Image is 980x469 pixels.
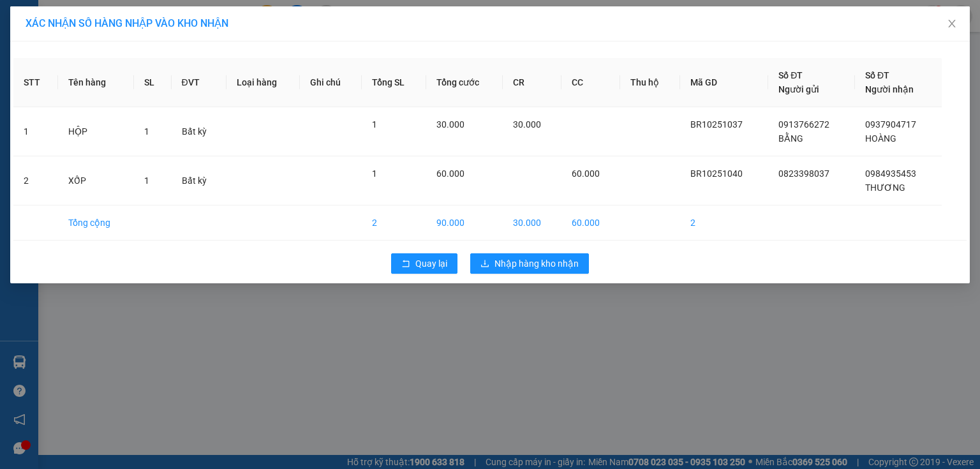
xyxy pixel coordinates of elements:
[134,58,171,107] th: SL
[436,119,464,130] span: 30.000
[503,205,561,241] td: 30.000
[401,259,410,269] span: rollback
[513,119,541,130] span: 30.000
[362,58,426,107] th: Tổng SL
[572,168,600,179] span: 60.000
[690,119,743,130] span: BR10251037
[58,205,134,241] td: Tổng cộng
[680,205,768,241] td: 2
[470,253,589,274] button: downloadNhập hàng kho nhận
[561,58,620,107] th: CC
[778,84,819,94] span: Người gửi
[865,168,916,179] span: 0984935453
[172,107,226,156] td: Bất kỳ
[865,182,905,193] span: THƯƠNG
[426,205,503,241] td: 90.000
[144,126,149,137] span: 1
[865,84,914,94] span: Người nhận
[865,119,916,130] span: 0937904717
[372,119,377,130] span: 1
[13,156,58,205] td: 2
[415,257,447,271] span: Quay lại
[778,133,803,144] span: BẰNG
[226,58,300,107] th: Loại hàng
[503,58,561,107] th: CR
[300,58,362,107] th: Ghi chú
[865,133,896,144] span: HOÀNG
[426,58,503,107] th: Tổng cước
[778,119,829,130] span: 0913766272
[620,58,679,107] th: Thu hộ
[391,253,457,274] button: rollbackQuay lại
[480,259,489,269] span: download
[372,168,377,179] span: 1
[947,19,957,29] span: close
[778,168,829,179] span: 0823398037
[172,58,226,107] th: ĐVT
[13,58,58,107] th: STT
[680,58,768,107] th: Mã GD
[172,156,226,205] td: Bất kỳ
[58,107,134,156] td: HỘP
[865,70,889,80] span: Số ĐT
[13,107,58,156] td: 1
[362,205,426,241] td: 2
[561,205,620,241] td: 60.000
[934,6,970,42] button: Close
[58,156,134,205] td: XỐP
[144,175,149,186] span: 1
[436,168,464,179] span: 60.000
[26,17,228,29] span: XÁC NHẬN SỐ HÀNG NHẬP VÀO KHO NHẬN
[58,58,134,107] th: Tên hàng
[778,70,803,80] span: Số ĐT
[494,257,579,271] span: Nhập hàng kho nhận
[690,168,743,179] span: BR10251040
